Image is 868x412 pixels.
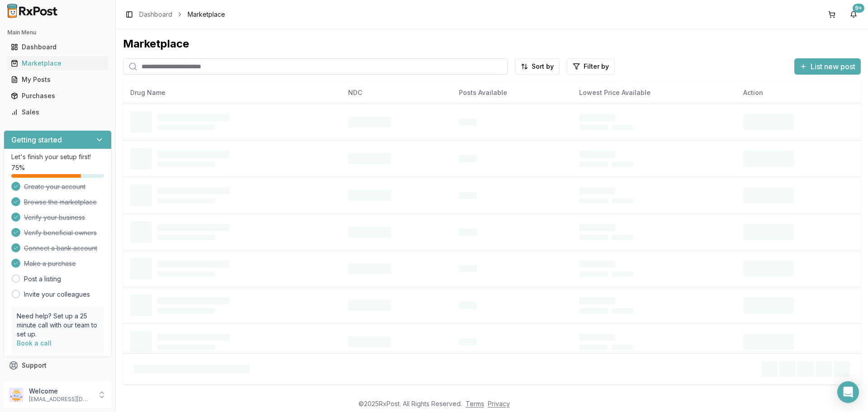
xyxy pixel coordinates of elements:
[22,377,52,386] span: Feedback
[7,29,108,36] h2: Main Menu
[4,72,112,87] button: My Posts
[7,88,108,104] a: Purchases
[794,63,861,72] a: List new post
[452,82,572,104] th: Posts Available
[4,40,112,54] button: Dashboard
[24,290,90,299] a: Invite your colleagues
[17,339,52,347] a: Book a call
[515,58,560,75] button: Sort by
[139,10,225,19] nav: breadcrumb
[9,388,24,402] img: User avatar
[7,55,108,71] a: Marketplace
[488,400,510,407] a: Privacy
[123,37,861,51] div: Marketplace
[11,134,62,145] h3: Getting started
[4,56,112,71] button: Marketplace
[24,198,97,207] span: Browse the marketplace
[4,374,112,390] button: Feedback
[29,387,92,396] p: Welcome
[188,10,225,19] span: Marketplace
[466,400,484,407] a: Terms
[7,39,108,55] a: Dashboard
[811,61,855,72] span: List new post
[341,82,452,104] th: NDC
[7,71,108,88] a: My Posts
[837,381,859,403] div: Open Intercom Messenger
[24,228,97,237] span: Verify beneficial owners
[794,58,861,75] button: List new post
[584,62,609,71] span: Filter by
[17,312,99,339] p: Need help? Set up a 25 minute call with our team to set up.
[11,43,104,52] div: Dashboard
[123,82,341,104] th: Drug Name
[24,213,85,222] span: Verify your business
[532,62,554,71] span: Sort by
[11,59,104,68] div: Marketplace
[11,108,104,117] div: Sales
[11,163,25,172] span: 75 %
[24,259,76,268] span: Make a purchase
[139,10,172,19] a: Dashboard
[11,91,104,100] div: Purchases
[853,4,864,13] div: 9+
[567,58,615,75] button: Filter by
[11,75,104,84] div: My Posts
[29,396,92,403] p: [EMAIL_ADDRESS][DOMAIN_NAME]
[24,244,97,253] span: Connect a bank account
[736,82,861,104] th: Action
[4,357,112,374] button: Support
[11,152,104,161] p: Let's finish your setup first!
[24,182,85,191] span: Create your account
[24,275,61,284] a: Post a listing
[7,104,108,120] a: Sales
[846,7,861,22] button: 9+
[4,105,112,119] button: Sales
[4,4,61,18] img: RxPost Logo
[4,89,112,103] button: Purchases
[572,82,736,104] th: Lowest Price Available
